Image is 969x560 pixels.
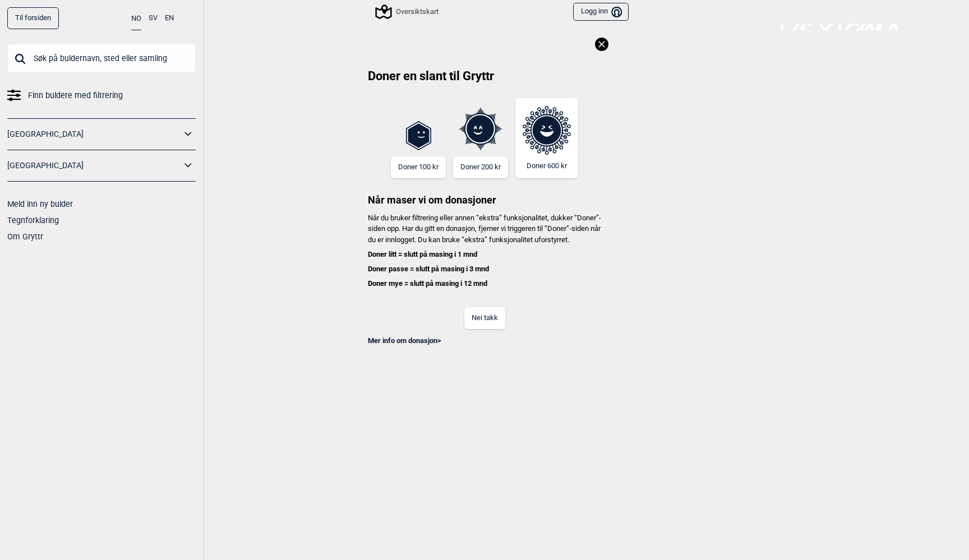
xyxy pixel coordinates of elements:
button: Doner 600 kr [515,98,578,178]
a: Tegnforklaring [7,216,59,225]
button: Doner 100 kr [391,156,446,178]
a: [GEOGRAPHIC_DATA] [7,126,181,142]
a: Meld inn ny bulder [7,200,73,209]
p: Når du bruker filtrering eller annen “ekstra” funksjonalitet, dukker “Doner”-siden opp. Har du gi... [361,212,608,289]
a: Til forsiden [7,7,59,29]
button: Logg inn [573,3,629,21]
a: [GEOGRAPHIC_DATA] [7,158,181,174]
b: Doner litt = slutt på masing i 1 mnd [368,250,477,258]
b: Doner mye = slutt på masing i 12 mnd [368,279,487,288]
h3: Når maser vi om donasjoner [361,178,608,207]
input: Søk på buldernavn, sted eller samling [7,44,196,73]
button: Nei takk [464,307,505,329]
h2: Doner en slant til Gryttr [361,68,608,92]
a: Mer info om donasjon> [368,336,441,345]
b: Doner passe = slutt på masing i 3 mnd [368,265,489,273]
button: SV [149,7,158,29]
button: EN [165,7,174,29]
div: Oversiktskart [377,5,439,18]
a: Om Gryttr [7,232,43,241]
a: Finn buldere med filtrering [7,87,196,104]
button: NO [131,7,141,30]
button: Doner 200 kr [453,156,508,178]
span: Finn buldere med filtrering [28,87,123,104]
